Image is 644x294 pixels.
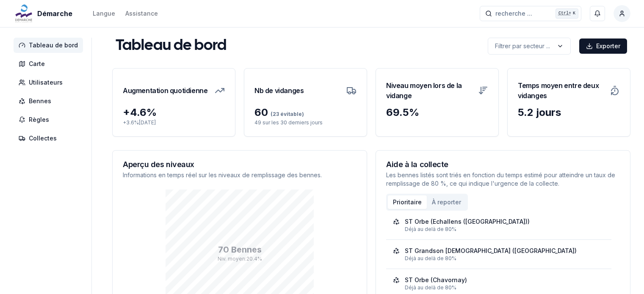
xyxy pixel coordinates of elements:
[393,247,605,262] a: ST Grandson [DEMOGRAPHIC_DATA] ([GEOGRAPHIC_DATA])Déjà au delà de 80%
[29,115,49,124] span: Règles
[123,161,357,168] h3: Aperçu des niveaux
[29,60,45,68] span: Carte
[14,8,76,19] a: Démarche
[29,97,51,105] span: Bennes
[123,119,225,126] p: + 3.6 % [DATE]
[14,112,86,127] a: Règles
[386,106,488,119] div: 69.5 %
[518,79,605,102] h3: Temps moyen entre deux vidanges
[125,8,158,19] a: Assistance
[123,106,225,119] div: + 4.6 %
[93,8,115,19] button: Langue
[405,247,577,255] div: ST Grandson [DEMOGRAPHIC_DATA] ([GEOGRAPHIC_DATA])
[29,134,57,143] span: Collectes
[386,79,473,102] h3: Niveau moyen lors de la vidange
[386,171,620,188] p: Les bennes listés sont triés en fonction du temps estimé pour atteindre un taux de remplissage de...
[254,79,304,102] h3: Nb de vidanges
[579,38,627,54] button: Exporter
[14,131,86,146] a: Collectes
[488,38,571,55] button: label
[14,93,86,109] a: Bennes
[405,217,530,226] div: ST Orbe (Echallens ([GEOGRAPHIC_DATA]))
[518,106,620,119] div: 5.2 jours
[393,276,605,291] a: ST Orbe (Chavornay)Déjà au delà de 80%
[123,171,357,179] p: Informations en temps réel sur les niveaux de remplissage des bennes.
[405,226,605,233] div: Déjà au delà de 80%
[405,255,605,262] div: Déjà au delà de 80%
[29,41,78,49] span: Tableau de bord
[29,78,63,87] span: Utilisateurs
[405,276,467,284] div: ST Orbe (Chavornay)
[495,9,532,18] span: recherche ...
[14,38,86,53] a: Tableau de bord
[123,79,207,102] h3: Augmentation quotidienne
[405,284,605,291] div: Déjà au delà de 80%
[14,3,34,24] img: Démarche Logo
[37,8,72,19] span: Démarche
[254,119,357,126] p: 49 sur les 30 derniers jours
[116,38,227,55] h1: Tableau de bord
[14,56,86,71] a: Carte
[495,42,550,50] p: Filtrer par secteur ...
[254,106,357,119] div: 60
[480,6,581,21] button: recherche ...Ctrl+K
[388,195,427,209] button: Prioritaire
[427,195,466,209] button: À reporter
[93,9,115,18] div: Langue
[386,161,620,168] h3: Aide à la collecte
[14,75,86,90] a: Utilisateurs
[268,111,304,117] span: (23 évitable)
[393,217,605,233] a: ST Orbe (Echallens ([GEOGRAPHIC_DATA]))Déjà au delà de 80%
